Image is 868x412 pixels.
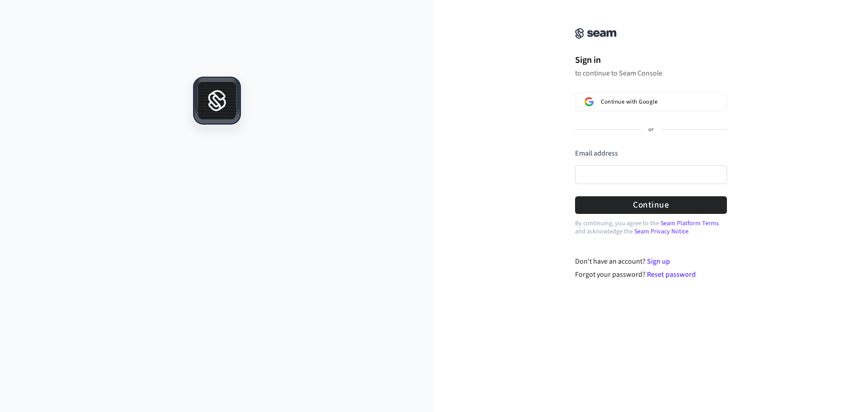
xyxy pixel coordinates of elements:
button: Continue [575,196,727,214]
a: Sign up [647,256,670,266]
h1: Sign in [575,53,727,67]
span: Continue with Google [601,98,657,105]
div: Forgot your password? [575,269,727,280]
div: Don't have an account? [575,256,727,267]
a: Reset password [647,270,696,279]
a: Seam Platform Terms [660,219,719,228]
a: Seam Privacy Notice [634,227,689,236]
p: or [648,126,654,134]
button: Sign in with GoogleContinue with Google [575,92,727,111]
p: By continuing, you agree to the and acknowledge the . [575,219,727,236]
p: to continue to Seam Console [575,69,727,78]
img: Sign in with Google [585,97,594,106]
label: Email address [575,148,618,158]
img: Seam Console [575,28,617,39]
